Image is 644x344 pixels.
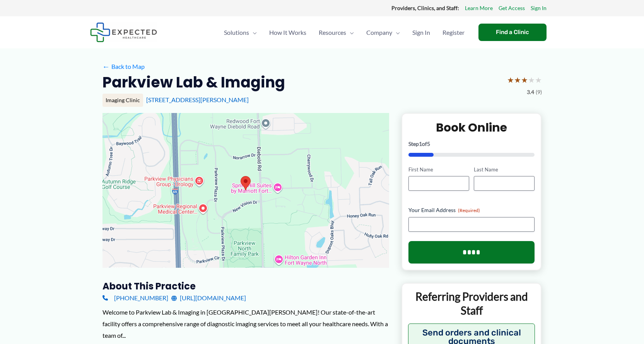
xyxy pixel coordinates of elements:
span: Sign In [412,19,430,46]
span: Menu Toggle [346,19,354,46]
h2: Book Online [408,120,535,135]
a: Learn More [465,3,493,13]
div: Imaging Clinic [102,94,143,107]
a: [STREET_ADDRESS][PERSON_NAME] [146,96,249,103]
span: Solutions [224,19,249,46]
label: Last Name [474,166,535,173]
h3: About this practice [102,280,389,292]
a: [URL][DOMAIN_NAME] [171,292,246,304]
span: 1 [419,140,422,147]
span: ★ [528,73,535,87]
a: Get Access [499,3,525,13]
span: Register [442,19,465,46]
span: Company [366,19,392,46]
span: (Required) [458,207,480,213]
span: ★ [535,73,542,87]
span: 3.4 [527,87,534,97]
a: How It Works [263,19,313,46]
span: Menu Toggle [249,19,257,46]
a: CompanyMenu Toggle [360,19,406,46]
strong: Providers, Clinics, and Staff: [391,5,459,11]
span: ← [102,63,110,70]
span: ★ [507,73,514,87]
label: Your Email Address [408,206,535,214]
a: [PHONE_NUMBER] [102,292,168,304]
a: ResourcesMenu Toggle [313,19,360,46]
nav: Primary Site Navigation [218,19,471,46]
span: 5 [427,140,430,147]
a: Sign In [406,19,436,46]
label: First Name [408,166,469,173]
p: Step of [408,141,535,147]
span: How It Works [269,19,306,46]
a: SolutionsMenu Toggle [218,19,263,46]
span: Menu Toggle [392,19,400,46]
span: Resources [319,19,346,46]
div: Welcome to Parkview Lab & Imaging in [GEOGRAPHIC_DATA][PERSON_NAME]! Our state-of-the-art facilit... [102,306,389,341]
span: ★ [514,73,521,87]
p: Referring Providers and Staff [408,289,535,318]
img: Expected Healthcare Logo - side, dark font, small [90,22,157,42]
h2: Parkview Lab & Imaging [102,73,285,92]
a: ←Back to Map [102,61,145,72]
a: Sign In [531,3,547,13]
span: ★ [521,73,528,87]
span: (9) [536,87,542,97]
a: Find a Clinic [478,24,547,41]
a: Register [436,19,471,46]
